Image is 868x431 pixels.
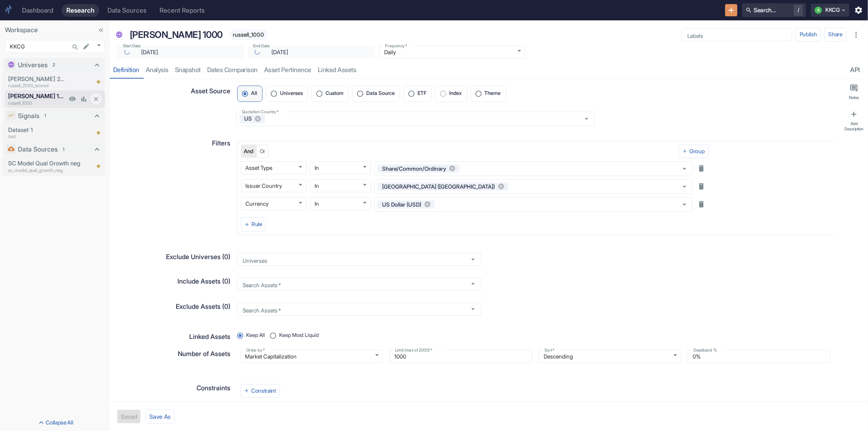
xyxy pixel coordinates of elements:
button: Open [468,279,479,289]
p: russell_2000_scored [8,82,67,89]
button: Collapse Sidebar [95,24,107,36]
a: Dashboard [17,4,58,17]
span: Universes [280,91,303,96]
span: 1 [42,112,49,119]
div: Descending [539,350,682,363]
button: New Resource [725,4,738,17]
p: Filters [212,139,231,148]
button: AKKCG [811,4,849,17]
a: Dataset 1test [8,125,90,140]
div: In [310,197,371,210]
button: Open [582,114,592,124]
p: Linked Assets [190,332,231,342]
p: Number of Assets [178,349,231,359]
button: Or [256,145,269,158]
label: Quotation Country [242,109,279,115]
a: Research [61,4,99,17]
div: Universes2 [3,58,105,73]
div: Dashboard [22,7,53,14]
a: SC Model Qual Growth negsc_model_qual_growth_neg [8,159,90,174]
div: Issuer Country [241,179,307,192]
a: View Analysis [78,93,90,105]
span: Theme [485,91,501,96]
button: Notes [842,81,866,103]
div: Daily [379,46,525,59]
div: Recent Reports [160,7,205,14]
button: Search.../ [742,3,806,17]
button: Delete rule [695,198,708,211]
span: US Dollar (USD) [379,201,426,209]
div: US [239,115,265,123]
button: Delete rule [695,180,708,193]
p: Include Assets (0) [178,277,231,286]
p: Universes [18,60,48,70]
a: View Preview [67,93,78,105]
button: Save As [145,409,175,424]
span: Universe [116,31,123,40]
div: Research [66,7,94,14]
a: [PERSON_NAME] 2000 Scoredrussell_2000_scored [8,75,67,89]
div: Market Capitalization [241,350,383,363]
button: Search... [70,42,81,53]
button: edit [81,41,92,52]
label: Limit (max of 2000) [395,347,433,354]
span: All [251,91,257,96]
span: russell_1000 [230,31,268,38]
div: KKCG [5,40,105,53]
div: Definition [113,66,139,74]
button: Open [679,163,690,174]
div: Data Sources [107,7,146,14]
p: [PERSON_NAME] 1000 [8,92,67,101]
button: Share [824,28,846,42]
span: 2 [50,62,59,68]
div: [GEOGRAPHIC_DATA] ([GEOGRAPHIC_DATA]) [378,183,509,191]
a: API [847,62,864,79]
p: Exclude Assets (0) [176,302,231,312]
span: 1 [60,146,68,153]
button: Collapse All [2,416,108,429]
button: Open [679,199,690,210]
button: Delete rule [695,162,708,175]
p: Asset Source [191,86,231,96]
p: Signals [18,111,40,121]
label: Sort [544,347,555,354]
button: Open [468,304,479,314]
div: Currency [241,197,307,210]
input: yyyy-mm-dd [136,47,229,57]
div: Asset Type [241,161,307,174]
button: Rule [241,218,266,231]
label: Frequency [385,43,407,49]
div: Data Sources1 [3,142,105,157]
button: And [241,145,257,158]
div: A [815,7,822,14]
a: Data Sources [103,4,151,17]
div: Signals1 [3,109,105,123]
button: Open [468,254,479,265]
input: Universes [240,256,464,263]
button: Constraint [241,384,280,398]
p: Data Sources [18,145,58,154]
div: Share/Common/Ordinary [378,165,460,173]
p: [PERSON_NAME] 2000 Scored [8,75,67,84]
span: ETF [418,91,426,96]
p: russell_1000 [8,100,67,107]
button: Close item [90,93,102,105]
span: [GEOGRAPHIC_DATA] ([GEOGRAPHIC_DATA]) [379,183,500,191]
label: Order by [246,347,265,354]
span: Keep Most Liquid [279,332,319,339]
label: End Date [253,43,270,49]
div: In [310,161,371,174]
input: yyyy-mm-dd [267,47,359,57]
p: sc_model_qual_growth_neg [8,167,90,174]
a: [PERSON_NAME] 1000russell_1000 [8,92,67,106]
div: [PERSON_NAME] 1000 [128,26,225,44]
span: Custom [326,91,343,96]
p: [PERSON_NAME] 1000 [130,28,223,42]
p: Workspace [5,25,105,35]
svg: Close item [92,95,100,103]
p: SC Model Qual Growth neg [8,159,90,168]
p: Constraints [197,383,231,393]
span: Data Source [366,91,395,96]
label: Start Date [123,43,141,49]
p: Dataset 1 [8,125,90,134]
